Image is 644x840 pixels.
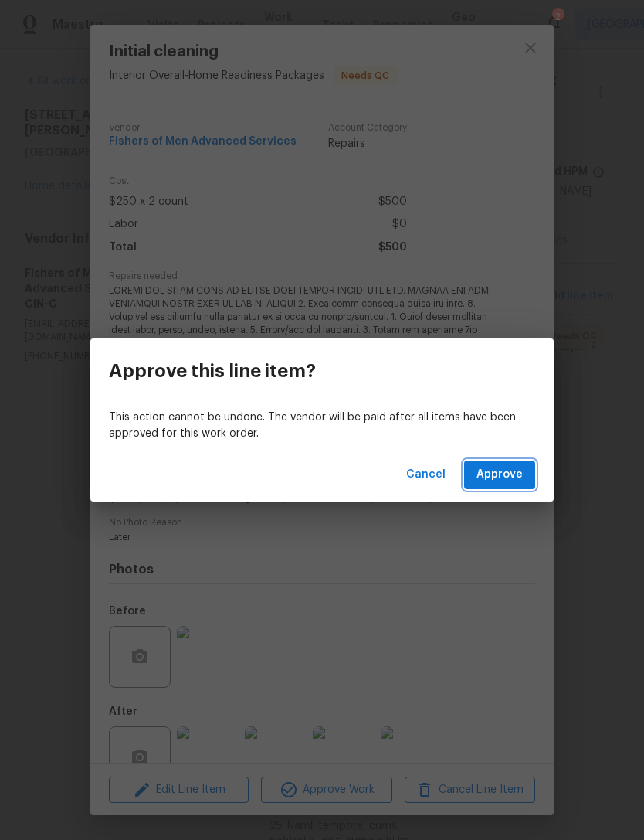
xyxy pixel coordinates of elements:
span: Approve [476,465,523,485]
p: This action cannot be undone. The vendor will be paid after all items have been approved for this... [109,410,535,442]
button: Approve [464,461,535,489]
span: Cancel [406,465,446,485]
h3: Approve this line item? [109,360,316,382]
button: Cancel [400,461,452,489]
